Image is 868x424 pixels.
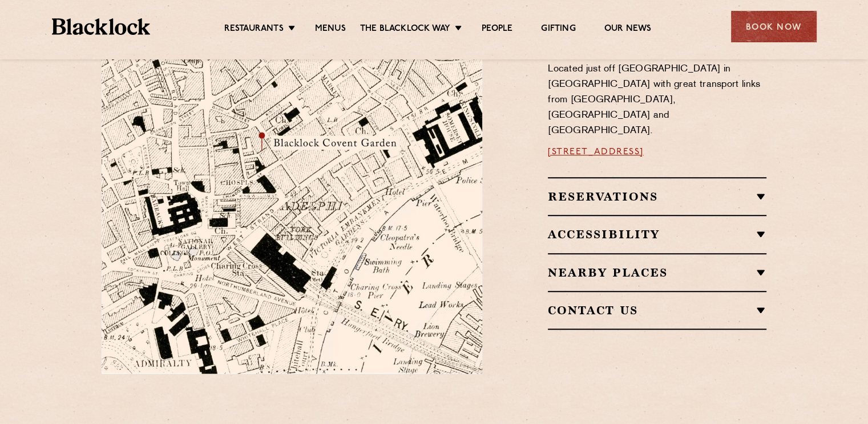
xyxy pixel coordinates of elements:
img: svg%3E [360,267,519,374]
h2: Contact Us [548,303,766,317]
a: The Blacklock Way [360,23,450,36]
h2: Nearby Places [548,266,766,279]
a: Restaurants [224,23,284,36]
a: Our News [604,23,652,36]
img: BL_Textured_Logo-footer-cropped.svg [52,18,151,35]
a: Menus [315,23,346,36]
a: [STREET_ADDRESS] [548,147,644,157]
h2: Reservations [548,190,766,203]
h2: Accessibility [548,227,766,241]
span: Located just off [GEOGRAPHIC_DATA] in [GEOGRAPHIC_DATA] with great transport links from [GEOGRAPH... [548,65,760,135]
a: Gifting [541,23,575,36]
a: People [482,23,512,36]
div: Book Now [731,11,817,42]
